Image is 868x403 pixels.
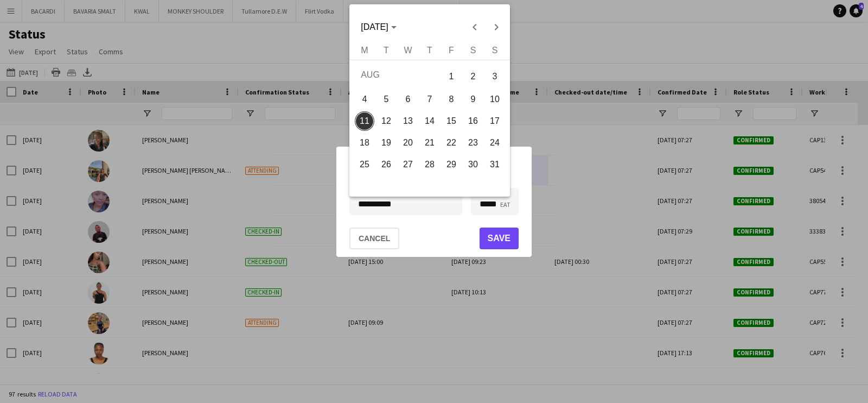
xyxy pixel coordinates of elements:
button: 18-08-2025 [354,132,375,154]
button: 09-08-2025 [462,89,484,110]
button: 24-08-2025 [484,132,506,154]
span: 28 [420,155,439,174]
button: 31-08-2025 [484,154,506,175]
button: 06-08-2025 [397,89,419,110]
span: T [384,46,389,55]
span: M [361,46,368,55]
span: 20 [398,133,418,153]
button: 17-08-2025 [484,110,506,132]
span: 4 [355,90,374,109]
span: 11 [355,111,374,131]
span: 23 [463,133,483,153]
span: 14 [420,111,439,131]
button: 23-08-2025 [462,132,484,154]
button: Previous month [464,16,486,38]
span: 16 [463,111,483,131]
span: 3 [485,65,505,87]
span: 21 [420,133,439,153]
span: 1 [442,65,461,87]
span: 15 [442,111,461,131]
span: 18 [355,133,374,153]
span: 17 [485,111,505,131]
button: 02-08-2025 [462,64,484,89]
button: 05-08-2025 [375,89,397,110]
button: 22-08-2025 [441,132,462,154]
button: 27-08-2025 [397,154,419,175]
button: Next month [486,16,507,38]
span: F [449,46,454,55]
button: 16-08-2025 [462,110,484,132]
span: 2 [463,65,483,87]
span: S [492,46,498,55]
span: 25 [355,155,374,174]
span: 31 [485,155,505,174]
span: 10 [485,90,505,109]
span: [DATE] [361,22,388,32]
button: 10-08-2025 [484,89,506,110]
span: S [470,46,476,55]
span: 9 [463,90,483,109]
button: 04-08-2025 [354,89,375,110]
span: 7 [420,90,439,109]
span: 19 [376,133,396,153]
button: 21-08-2025 [419,132,441,154]
span: 22 [442,133,461,153]
button: 01-08-2025 [441,64,462,89]
span: 26 [376,155,396,174]
button: 07-08-2025 [419,89,441,110]
button: 11-08-2025 [354,110,375,132]
button: 03-08-2025 [484,64,506,89]
button: 28-08-2025 [419,154,441,175]
button: 26-08-2025 [375,154,397,175]
span: 30 [463,155,483,174]
span: 5 [376,90,396,109]
span: 13 [398,111,418,131]
span: 27 [398,155,418,174]
span: 12 [376,111,396,131]
td: AUG [354,64,441,89]
span: 29 [442,155,461,174]
button: Choose month and year [356,17,400,37]
button: 14-08-2025 [419,110,441,132]
button: 25-08-2025 [354,154,375,175]
button: 19-08-2025 [375,132,397,154]
button: 29-08-2025 [441,154,462,175]
button: 08-08-2025 [441,89,462,110]
button: 13-08-2025 [397,110,419,132]
span: 6 [398,90,418,109]
span: 8 [442,90,461,109]
button: 15-08-2025 [441,110,462,132]
button: 12-08-2025 [375,110,397,132]
span: 24 [485,133,505,153]
span: W [404,46,412,55]
button: 30-08-2025 [462,154,484,175]
span: T [427,46,432,55]
button: 20-08-2025 [397,132,419,154]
